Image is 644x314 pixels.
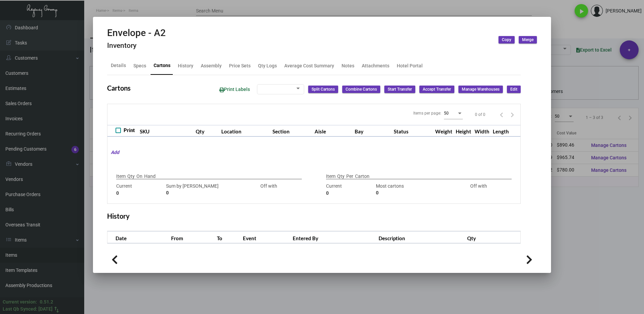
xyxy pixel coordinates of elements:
mat-select: Items per page: [444,111,463,116]
div: Price Sets [229,62,251,69]
th: Qty [465,231,520,243]
p: Hand [144,173,156,180]
div: Most cartons [376,183,452,197]
div: Current [326,183,373,197]
th: Aisle [313,125,353,137]
span: Manage Warehouses [462,87,500,92]
button: Edit [507,86,521,93]
div: Details [111,62,126,69]
div: 0 of 0 [475,112,485,118]
button: Copy [498,36,515,43]
div: Items per page: [413,110,441,116]
div: 0.51.2 [40,299,53,306]
span: Copy [502,37,511,43]
th: Description [377,231,466,243]
button: Merge [519,36,537,43]
p: Carton [355,173,369,180]
div: Specs [133,62,146,69]
th: Status [392,125,433,137]
th: Height [454,125,473,137]
th: Location [220,125,271,137]
span: Print [124,126,135,134]
th: Width [473,125,491,137]
div: Current version: [3,299,37,306]
button: Start Transfer [384,86,415,93]
p: Item [326,173,335,180]
div: Qty Logs [258,62,277,69]
th: Weight [433,125,454,137]
th: Date [107,231,169,243]
h4: Inventory [107,41,166,50]
div: Current [116,183,163,197]
h2: History [107,212,130,220]
span: Merge [522,37,534,43]
div: Last Qb Synced: [DATE] [3,306,53,313]
div: History [178,62,193,69]
h2: Cartons [107,84,131,92]
button: Next page [507,109,518,120]
span: Edit [510,87,517,92]
div: Notes [342,62,354,69]
div: Assembly [201,62,222,69]
h2: Envelope - A2 [107,27,166,39]
mat-hint: Add [107,149,119,156]
th: SKU [138,125,194,137]
th: Entered By [291,231,377,243]
span: Accept Transfer [423,87,451,92]
th: Event [241,231,291,243]
span: Combine Cartons [346,87,377,92]
button: Combine Cartons [342,86,380,93]
th: To [215,231,241,243]
th: Qty [194,125,220,137]
span: 50 [444,111,449,116]
button: Accept Transfer [419,86,454,93]
p: On [136,173,142,180]
th: Length [491,125,511,137]
th: From [169,231,215,243]
p: Item [116,173,126,180]
p: Per [346,173,353,180]
button: Previous page [496,109,507,120]
span: Start Transfer [388,87,412,92]
div: Average Cost Summary [284,62,334,69]
button: Split Cartons [308,86,338,93]
div: Attachments [362,62,389,69]
button: Print Labels [214,83,255,96]
button: Manage Warehouses [458,86,503,93]
span: Print Labels [219,87,250,92]
p: Qty [337,173,345,180]
th: Section [271,125,313,137]
div: Off with [455,183,502,197]
div: Hotel Portal [397,62,423,69]
th: Bay [353,125,392,137]
div: Sum by [PERSON_NAME] [166,183,242,197]
div: Cartons [154,62,170,69]
p: Qty [127,173,135,180]
span: Split Cartons [312,87,335,92]
div: Off with [246,183,292,197]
